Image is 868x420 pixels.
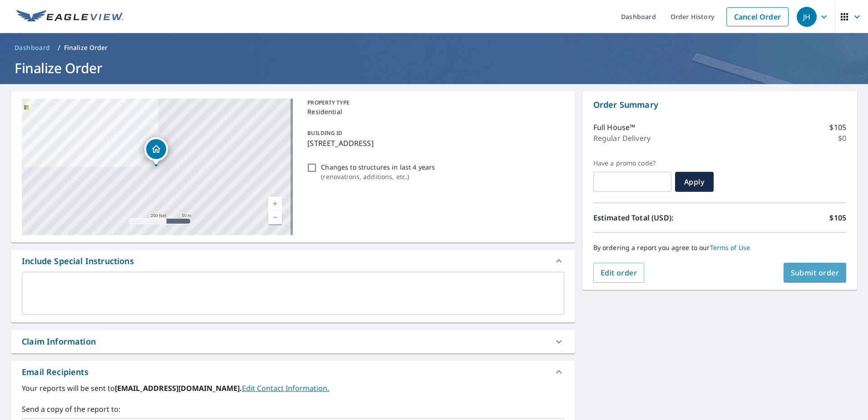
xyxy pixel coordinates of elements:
[307,107,560,116] p: Residential
[593,212,720,223] p: Estimated Total (USD):
[22,366,89,378] div: Email Recipients
[784,263,847,283] button: Submit order
[593,263,645,283] button: Edit order
[307,138,560,149] p: [STREET_ADDRESS]
[838,133,846,144] p: $0
[307,129,342,137] p: BUILDING ID
[11,250,575,272] div: Include Special Instructions
[593,244,846,252] p: By ordering a report you agree to our
[268,197,282,210] a: Current Level 17, Zoom In
[11,40,54,55] a: Dashboard
[22,404,564,415] label: Send a copy of the report to:
[791,268,839,278] span: Submit order
[22,383,564,394] label: Your reports will be sent to
[593,159,671,167] label: Have a promo code?
[144,137,168,165] div: Dropped pin, building 1, Residential property, 1969 Marine Rd Highland, IL 62249
[829,122,846,133] p: $105
[11,330,575,353] div: Claim Information
[593,99,846,111] p: Order Summary
[22,255,134,267] div: Include Special Instructions
[593,122,636,133] p: Full House™
[58,42,60,53] li: /
[593,133,651,144] p: Regular Delivery
[601,268,637,278] span: Edit order
[675,172,714,192] button: Apply
[242,383,329,393] a: EditContactInfo
[16,10,123,24] img: EV Logo
[11,361,575,383] div: Email Recipients
[22,335,96,348] div: Claim Information
[64,43,108,52] p: Finalize Order
[710,243,750,252] a: Terms of Use
[726,7,789,26] a: Cancel Order
[307,99,560,107] p: PROPERTY TYPE
[829,212,846,223] p: $105
[115,383,242,393] b: [EMAIL_ADDRESS][DOMAIN_NAME].
[321,162,435,172] p: Changes to structures in last 4 years
[797,7,817,27] div: JH
[268,210,282,224] a: Current Level 17, Zoom Out
[682,177,706,187] span: Apply
[15,43,50,52] span: Dashboard
[321,172,435,181] p: ( renovations, additions, etc. )
[11,40,857,55] nav: breadcrumb
[11,59,857,77] h1: Finalize Order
